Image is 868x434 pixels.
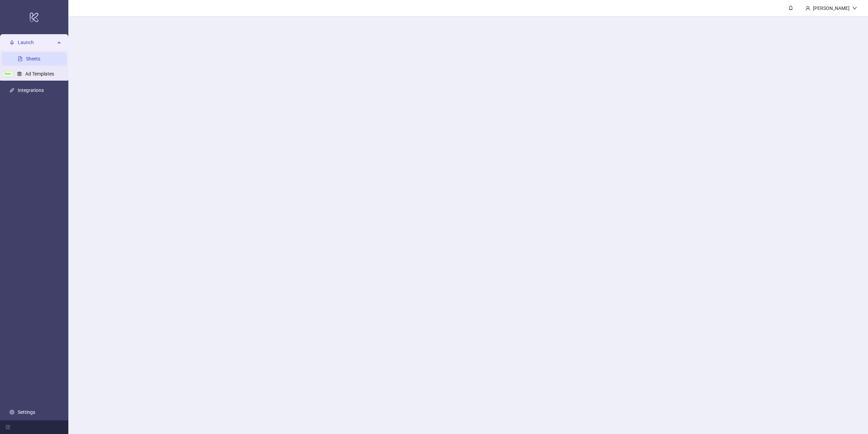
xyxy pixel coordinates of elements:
span: rocket [10,40,14,45]
a: Settings [18,409,35,415]
span: down [852,6,857,11]
div: [PERSON_NAME] [810,4,852,12]
a: Ad Templates [25,71,54,77]
span: user [805,6,810,11]
a: Integrations [18,87,44,93]
span: bell [788,5,793,10]
span: menu-fold [5,425,10,430]
a: Sheets [26,56,40,62]
span: Launch [18,36,55,49]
